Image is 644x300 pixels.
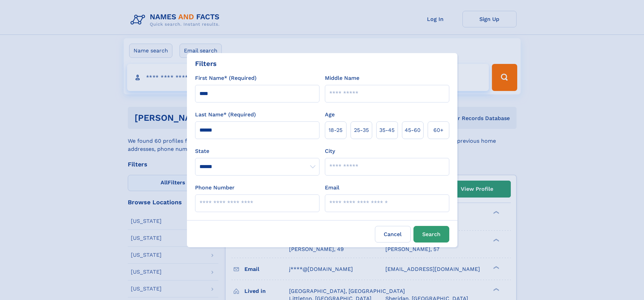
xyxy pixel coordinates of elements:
[379,126,395,134] span: 35‑45
[329,126,342,134] span: 18‑25
[375,226,411,243] label: Cancel
[413,226,449,243] button: Search
[195,111,256,119] label: Last Name* (Required)
[325,74,359,82] label: Middle Name
[433,126,444,134] span: 60+
[195,74,257,82] label: First Name* (Required)
[195,147,319,155] label: State
[325,147,335,155] label: City
[325,111,335,119] label: Age
[195,184,235,192] label: Phone Number
[354,126,369,134] span: 25‑35
[195,59,217,69] div: Filters
[405,126,421,134] span: 45‑60
[325,184,339,192] label: Email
